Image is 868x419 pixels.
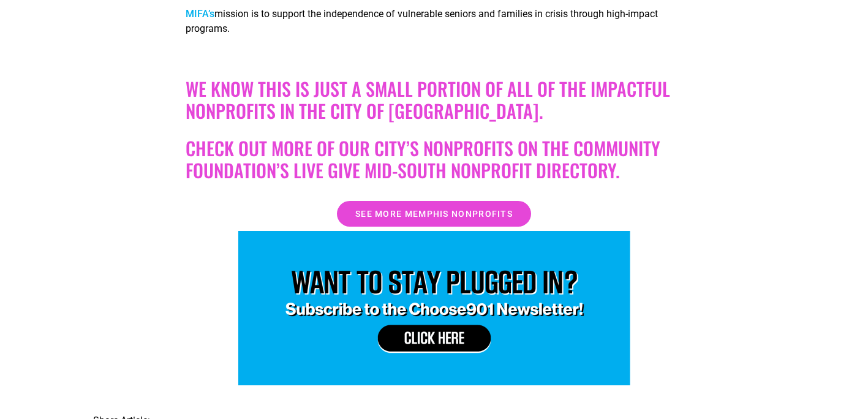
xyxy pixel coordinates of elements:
img: A blue background with the words want to stay plugged in? subscribe to the choose60o newsletter. ... [238,231,630,385]
h2: We know this is just a small portion of all of the impactful nonprofits in the city of [GEOGRAPHI... [186,78,682,122]
a: MIFA’s [186,8,214,20]
p: mission is to support the independence of vulnerable seniors and families in crisis through high-... [186,7,682,36]
a: See More Memphis Nonprofits [337,201,531,227]
span: See More Memphis Nonprofits [355,209,513,218]
h2: Check out more of our city’s nonprofits on the Community Foundation’s Live Give Mid-South Nonprof... [186,137,682,181]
